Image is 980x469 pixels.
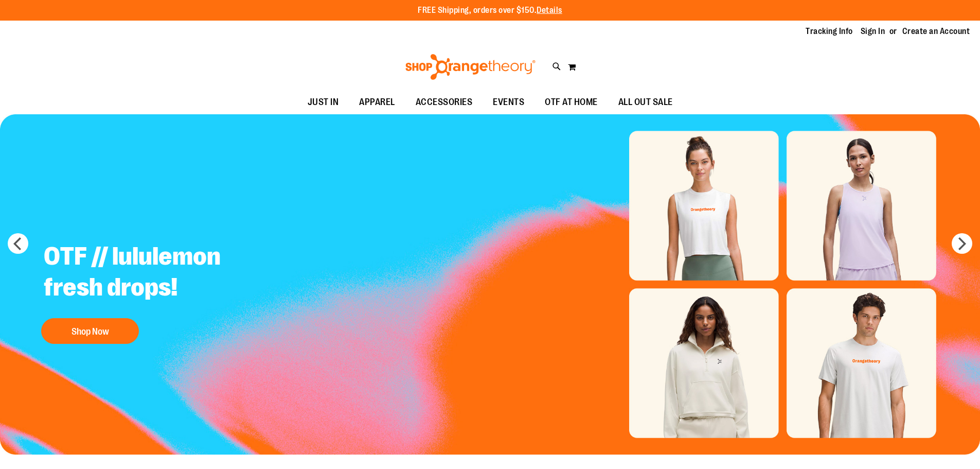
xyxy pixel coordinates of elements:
a: Create an Account [902,26,970,37]
a: Details [537,6,562,15]
img: Shop Orangetheory [404,54,537,80]
span: ACCESSORIES [416,91,473,114]
h2: OTF // lululemon fresh drops! [36,233,292,313]
span: JUST IN [308,91,339,114]
p: FREE Shipping, orders over $150. [418,5,562,16]
span: APPAREL [359,91,395,114]
span: EVENTS [493,91,524,114]
button: next [952,233,972,254]
a: OTF // lululemon fresh drops! Shop Now [36,233,292,349]
span: ALL OUT SALE [618,91,673,114]
a: Sign In [861,26,885,37]
a: Tracking Info [806,26,853,37]
button: prev [8,233,28,254]
span: OTF AT HOME [545,91,598,114]
button: Shop Now [41,318,139,344]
